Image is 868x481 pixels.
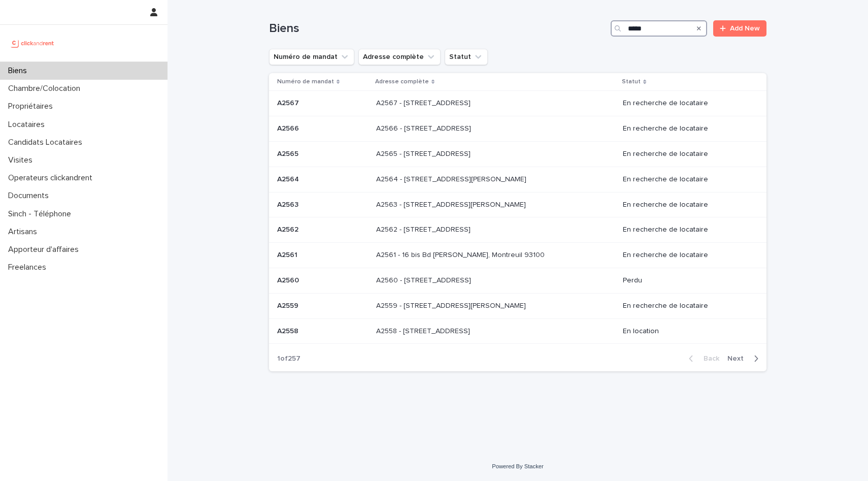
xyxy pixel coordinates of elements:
[4,263,54,272] p: Freelances
[277,97,301,108] p: A2567
[623,226,750,234] p: En recherche de locataire
[713,20,766,37] a: Add New
[623,150,750,158] p: En recherche de locataire
[277,274,301,285] p: A2560
[269,346,309,371] p: 1 of 257
[269,268,766,293] tr: A2560A2560 A2560 - [STREET_ADDRESS]A2560 - [STREET_ADDRESS] Perdu
[277,148,301,158] p: A2565
[4,102,61,111] p: Propriétaires
[4,209,79,219] p: Sinch - Téléphone
[269,167,766,192] tr: A2564A2564 A2564 - [STREET_ADDRESS][PERSON_NAME]A2564 - [STREET_ADDRESS][PERSON_NAME] En recherch...
[277,76,334,87] p: Numéro de mandat
[623,276,750,285] p: Perdu
[623,124,750,133] p: En recherche de locataire
[4,84,88,93] p: Chambre/Colocation
[277,223,301,234] p: A2562
[269,243,766,268] tr: A2561A2561 A2561 - 16 bis Bd [PERSON_NAME], Montreuil 93100A2561 - 16 bis Bd [PERSON_NAME], Montr...
[623,99,750,108] p: En recherche de locataire
[623,175,750,184] p: En recherche de locataire
[623,201,750,209] p: En recherche de locataire
[611,20,707,37] input: Search
[4,245,87,254] p: Apporteur d'affaires
[727,355,750,362] span: Next
[277,249,299,260] p: A2561
[723,354,766,363] button: Next
[376,97,473,108] p: A2567 - [STREET_ADDRESS]
[269,21,607,36] h1: Biens
[681,354,723,363] button: Back
[730,25,760,32] span: Add New
[8,33,57,53] img: UCB0brd3T0yccxBKYDjQ
[4,173,101,183] p: Operateurs clickandrent
[269,49,354,65] button: Numéro de mandat
[623,251,750,260] p: En recherche de locataire
[623,302,750,310] p: En recherche de locataire
[4,191,57,201] p: Documents
[277,122,301,133] p: A2566
[277,300,301,310] p: A2559
[269,293,766,318] tr: A2559A2559 A2559 - [STREET_ADDRESS][PERSON_NAME]A2559 - [STREET_ADDRESS][PERSON_NAME] En recherch...
[269,116,766,142] tr: A2566A2566 A2566 - [STREET_ADDRESS]A2566 - [STREET_ADDRESS] En recherche de locataire
[277,199,301,209] p: A2563
[4,120,53,130] p: Locataires
[376,274,473,285] p: A2560 - [STREET_ADDRESS]
[269,318,766,344] tr: A2558A2558 A2558 - [STREET_ADDRESS]A2558 - [STREET_ADDRESS] En location
[269,91,766,116] tr: A2567A2567 A2567 - [STREET_ADDRESS]A2567 - [STREET_ADDRESS] En recherche de locataire
[376,249,547,260] p: A2561 - 16 bis Bd [PERSON_NAME], Montreuil 93100
[269,141,766,167] tr: A2565A2565 A2565 - [STREET_ADDRESS]A2565 - [STREET_ADDRESS] En recherche de locataire
[376,199,528,209] p: A2563 - 781 Avenue de Monsieur Teste, Montpellier 34070
[376,300,528,310] p: A2559 - [STREET_ADDRESS][PERSON_NAME]
[697,355,719,362] span: Back
[358,49,441,65] button: Adresse complète
[4,227,45,237] p: Artisans
[4,66,35,76] p: Biens
[445,49,488,65] button: Statut
[376,148,473,158] p: A2565 - [STREET_ADDRESS]
[376,122,473,133] p: A2566 - [STREET_ADDRESS]
[4,155,41,165] p: Visites
[492,463,543,469] a: Powered By Stacker
[269,217,766,243] tr: A2562A2562 A2562 - [STREET_ADDRESS]A2562 - [STREET_ADDRESS] En recherche de locataire
[375,76,429,87] p: Adresse complète
[376,325,472,336] p: A2558 - [STREET_ADDRESS]
[4,138,90,147] p: Candidats Locataires
[277,325,301,336] p: A2558
[623,327,750,336] p: En location
[376,223,473,234] p: A2562 - [STREET_ADDRESS]
[376,173,528,184] p: A2564 - [STREET_ADDRESS][PERSON_NAME]
[269,192,766,217] tr: A2563A2563 A2563 - [STREET_ADDRESS][PERSON_NAME]A2563 - [STREET_ADDRESS][PERSON_NAME] En recherch...
[277,173,301,184] p: A2564
[622,76,641,87] p: Statut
